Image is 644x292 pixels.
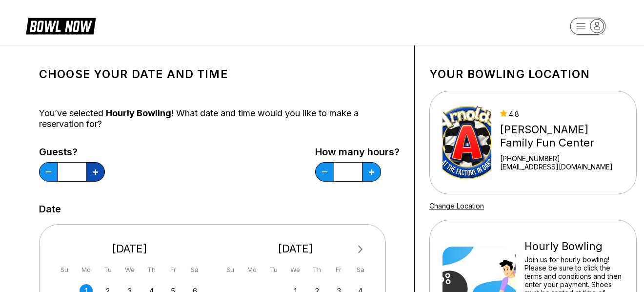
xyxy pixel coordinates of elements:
[443,106,491,179] img: Arnold's Family Fun Center
[500,154,624,163] div: [PHONE_NUMBER]
[220,242,371,255] div: [DATE]
[145,263,158,276] div: Th
[429,67,637,81] h1: Your bowling location
[123,263,136,276] div: We
[39,146,105,157] label: Guests?
[310,263,323,276] div: Th
[289,263,302,276] div: We
[39,67,400,81] h1: Choose your Date and time
[353,242,368,257] button: Next Month
[101,263,115,276] div: Tu
[166,263,180,276] div: Fr
[500,123,624,149] div: [PERSON_NAME] Family Fun Center
[524,240,624,253] div: Hourly Bowling
[54,242,205,255] div: [DATE]
[429,202,484,210] a: Change Location
[267,263,280,276] div: Tu
[245,263,259,276] div: Mo
[58,263,71,276] div: Su
[106,108,171,118] span: Hourly Bowling
[332,263,345,276] div: Fr
[500,163,624,171] a: [EMAIL_ADDRESS][DOMAIN_NAME]
[315,146,400,157] label: How many hours?
[39,204,61,214] label: Date
[223,263,237,276] div: Su
[39,108,400,129] div: You’ve selected ! What date and time would you like to make a reservation for?
[80,263,93,276] div: Mo
[354,263,367,276] div: Sa
[188,263,201,276] div: Sa
[500,110,624,118] div: 4.8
